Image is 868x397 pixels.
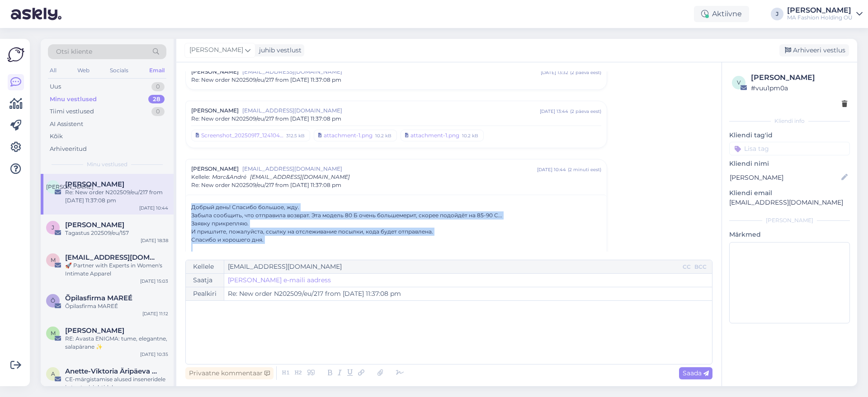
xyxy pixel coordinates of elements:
span: Julia Aaslaid [65,221,124,229]
div: Aktiivne [694,6,749,22]
div: Kliendi info [729,117,850,125]
div: BCC [693,263,708,271]
span: Ирина Подгурская [65,180,124,188]
div: [DATE] 10:44 [537,166,566,173]
div: Arhiveeritud [50,145,87,154]
div: 10.2 kB [461,131,479,140]
img: Askly Logo [7,46,24,63]
div: Pealkiri [186,287,224,300]
a: [PERSON_NAME] e-maili aadress [228,276,331,285]
div: Socials [108,65,130,76]
div: Kellele [186,260,224,273]
div: [DATE] 15:03 [140,278,168,285]
span: [PERSON_NAME] [46,183,94,190]
div: Re: New order N202509/eu/217 from [DATE] 11:37:08 pm [65,188,168,205]
span: [EMAIL_ADDRESS][DOMAIN_NAME] [242,68,541,76]
div: attachment-1.png [410,131,459,140]
div: Arhiveeri vestlus [779,44,849,56]
span: m [51,257,56,263]
div: 🚀 Partner with Experts in Women's Intimate Apparel [65,262,168,278]
div: Õpilasfirma MAREÉ [65,302,168,310]
span: Minu vestlused [87,160,127,168]
span: J [52,224,54,231]
span: [EMAIL_ADDRESS][DOMAIN_NAME] [242,107,540,115]
div: ( 2 päeva eest ) [570,108,601,115]
div: Uus [50,82,61,91]
div: AI Assistent [50,120,83,129]
input: Recepient... [224,260,681,273]
span: [EMAIL_ADDRESS][DOMAIN_NAME] [242,165,537,173]
input: Write subject here... [224,287,712,300]
input: Lisa tag [729,142,850,155]
div: All [48,65,58,76]
div: Email [147,65,166,76]
div: Minu vestlused [50,95,97,104]
div: J [771,8,783,20]
div: Screenshot_20250917_124104_Chrome.jpg [201,131,283,140]
div: 0 [151,82,165,91]
div: [PERSON_NAME] [729,216,850,224]
span: Anette-Viktoria Äripäeva Koolitustest [65,367,159,375]
div: Забыла сообщить, что отправила возврат. Эта модель 80 Б очень большемерит, скорее подойдёт на 85-... [191,211,601,220]
div: CC [681,263,693,271]
span: [PERSON_NAME] [189,45,243,55]
div: Kõik [50,132,63,141]
div: 28 [148,95,165,104]
span: M [51,330,56,336]
div: [DATE] 10:44 [139,205,168,211]
div: juhib vestlust [255,46,302,55]
a: [PERSON_NAME]MA Fashion Holding OÜ [787,7,863,21]
div: Web [75,65,91,76]
p: Kliendi nimi [729,159,850,168]
span: [PERSON_NAME] [191,107,239,115]
div: [DATE] 11:12 [142,310,168,317]
span: Re: New order N202509/eu/217 from [DATE] 11:37:08 pm [191,181,341,189]
div: ( 2 päeva eest ) [570,69,601,76]
div: RE: Avasta ENIGMA: tume, elegantne, salapärane ✨ [65,335,168,351]
p: Kliendi tag'id [729,131,850,140]
span: Kellele : [191,173,210,180]
span: Marc&André [212,173,246,180]
div: Privaatne kommentaar [185,367,274,379]
div: Заявку прикрепляю. [191,220,601,228]
div: 10.2 kB [374,131,392,140]
div: [PERSON_NAME] [787,7,853,14]
span: Re: New order N202509/eu/217 from [DATE] 11:37:08 pm [191,76,341,84]
div: 0 [151,107,165,116]
div: Спасибо и хорошего дня. [191,236,601,244]
div: ( 2 minuti eest ) [568,166,601,173]
div: # vuu1pm0a [751,83,847,93]
span: Saada [683,369,709,377]
span: [PERSON_NAME] [191,165,239,173]
div: [DATE] 13:44 [540,108,568,115]
p: [EMAIL_ADDRESS][DOMAIN_NAME] [729,198,850,207]
span: [EMAIL_ADDRESS][DOMAIN_NAME] [250,173,350,180]
p: Kliendi email [729,188,850,198]
span: mavis.zeng@gzmuwei.com [65,253,159,262]
div: И пришлите, пожалуйста, ссылку на отслеживание посылки, кода будет отправлена. [191,228,601,236]
span: A [51,370,55,377]
span: Õpilasfirma MAREÉ [65,294,132,302]
span: [PERSON_NAME] [191,68,239,76]
span: Otsi kliente [56,47,92,56]
div: [PERSON_NAME] [751,72,847,83]
div: Tagastus 202509/eu/157 [65,229,168,237]
span: Mart Sillaots [65,327,124,335]
div: MA Fashion Holding OÜ [787,14,853,21]
div: [DATE] 18:38 [141,237,168,244]
span: v [737,79,741,86]
div: Tiimi vestlused [50,107,94,116]
div: attachment-1.png [324,131,373,140]
div: Saatja [186,274,224,287]
span: Õ [51,297,55,304]
div: [DATE] 13:32 [541,69,568,76]
input: Lisa nimi [730,173,840,182]
div: 312.5 kB [285,131,306,140]
div: CE-märgistamise alused inseneridele ja tootmisjuhtidele [65,375,168,392]
div: [DATE] 10:35 [140,351,168,358]
p: Märkmed [729,230,850,239]
span: Re: New order N202509/eu/217 from [DATE] 11:37:08 pm [191,115,341,123]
